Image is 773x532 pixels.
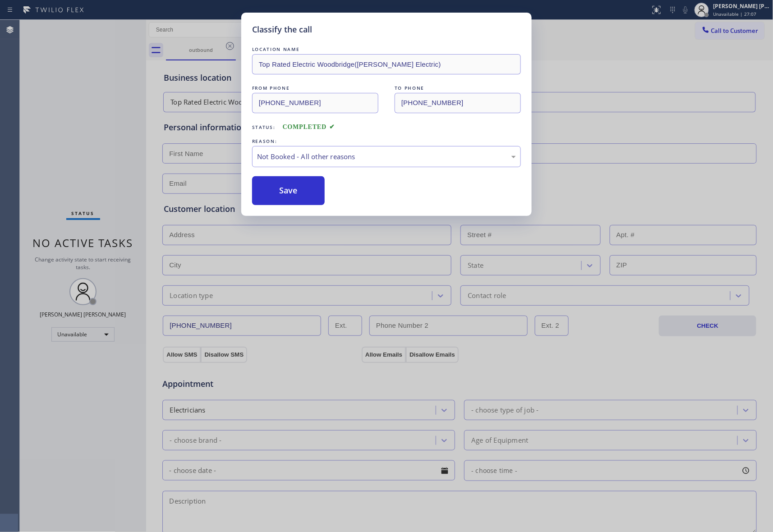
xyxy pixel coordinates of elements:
[283,124,335,130] span: COMPLETED
[252,176,325,205] button: Save
[252,23,312,36] h5: Classify the call
[257,151,516,162] div: Not Booked - All other reasons
[395,93,521,113] input: To phone
[252,83,378,93] div: FROM PHONE
[395,83,521,93] div: TO PHONE
[252,93,378,113] input: From phone
[252,137,521,146] div: REASON:
[252,124,276,130] span: Status:
[252,45,521,54] div: LOCATION NAME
